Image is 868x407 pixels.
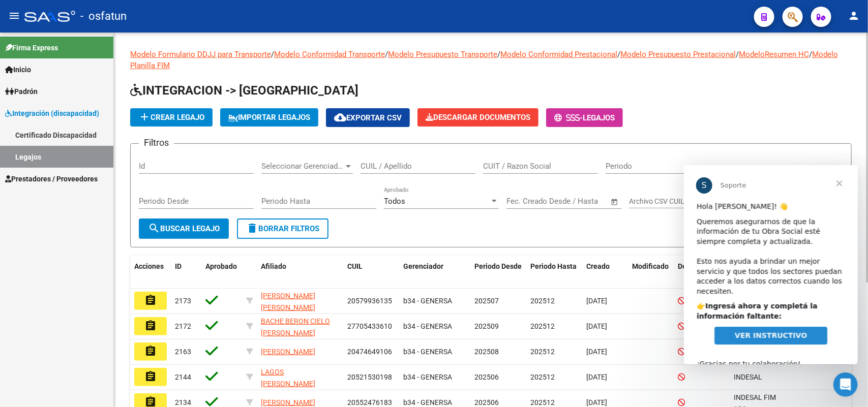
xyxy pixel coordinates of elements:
span: 202512 [530,322,555,330]
span: Periodo Hasta [530,262,577,270]
mat-icon: search [148,222,160,234]
span: Seleccionar Gerenciador [261,162,344,171]
a: Modelo Conformidad Transporte [274,50,385,59]
button: Descargar Documentos [417,108,538,127]
span: 202512 [530,348,555,356]
span: Creado [586,262,610,270]
span: Todos [384,197,405,206]
span: Inicio [5,64,31,75]
span: 20474649106 [347,348,392,356]
span: LAGOS [PERSON_NAME] [261,368,315,388]
datatable-header-cell: Aprobado [201,256,242,289]
span: Padrón [5,86,38,97]
span: b34 - GENERSA [403,297,452,305]
span: Descargar Documentos [426,113,530,122]
iframe: Intercom live chat [833,372,858,397]
span: 20521530198 [347,373,392,381]
span: 202512 [530,398,555,406]
span: b34 - GENERSA [403,398,452,406]
datatable-header-cell: Creado [582,256,628,289]
mat-icon: assignment [144,370,157,383]
span: 2172 [175,322,191,330]
span: [PERSON_NAME] [PERSON_NAME] [261,292,315,311]
button: Crear Legajo [130,108,213,127]
span: Crear Legajo [138,113,204,122]
span: 2173 [175,297,191,305]
span: [DATE] [586,297,607,305]
span: b34 - GENERSA [403,348,452,356]
datatable-header-cell: Periodo Hasta [526,256,582,289]
span: Modificado [632,262,669,270]
span: 2163 [175,348,191,356]
datatable-header-cell: Modificado [628,256,674,289]
span: [DATE] [586,373,607,381]
span: Archivo CSV CUIL [629,197,684,205]
span: Dependencia [678,262,721,270]
span: 202509 [474,322,499,330]
span: - [554,113,583,122]
mat-icon: person [848,10,860,22]
datatable-header-cell: ID [171,256,201,289]
div: ¡Gracias por tu colaboración! ​ [13,184,161,214]
span: BACHE BERON CIELO [PERSON_NAME] [261,317,330,337]
mat-icon: delete [246,222,258,234]
a: Modelo Presupuesto Prestacional [620,50,736,59]
span: 20579936135 [347,297,392,305]
a: Modelo Conformidad Prestacional [500,50,617,59]
span: [PERSON_NAME] [261,348,315,356]
span: [PERSON_NAME] [261,398,315,406]
datatable-header-cell: CUIL [343,256,399,289]
span: Periodo Desde [474,262,522,270]
span: Prestadores / Proveedores [5,173,98,184]
button: Exportar CSV [326,108,410,127]
span: 202508 [474,348,499,356]
datatable-header-cell: Dependencia [674,256,730,289]
a: Modelo Formulario DDJJ para Transporte [130,50,271,59]
span: [DATE] [586,398,607,406]
mat-icon: add [138,111,151,123]
span: 2134 [175,398,191,406]
a: ModeloResumen HC [739,50,809,59]
span: INTEGRACION -> [GEOGRAPHIC_DATA] [130,83,358,98]
datatable-header-cell: Afiliado [257,256,343,289]
span: Afiliado [261,262,286,270]
span: 20552476183 [347,398,392,406]
span: [DATE] [586,348,607,356]
span: b34 - GENERSA [403,322,452,330]
button: Open calendar [609,196,621,208]
span: Exportar CSV [334,113,402,122]
span: ID [175,262,182,270]
span: 202506 [474,373,499,381]
span: b34 - GENERSA [403,373,452,381]
span: Gerenciador [403,262,443,270]
mat-icon: assignment [144,320,157,332]
span: 2144 [175,373,191,381]
button: IMPORTAR LEGAJOS [220,108,318,127]
span: Legajos [583,113,615,122]
span: Firma Express [5,42,58,53]
datatable-header-cell: Periodo Desde [470,256,526,289]
mat-icon: menu [8,10,20,22]
span: Acciones [134,262,164,270]
span: Borrar Filtros [246,224,319,233]
input: Fecha fin [557,197,606,206]
span: 202507 [474,297,499,305]
span: Aprobado [205,262,237,270]
mat-icon: assignment [144,294,157,306]
span: 202512 [530,373,555,381]
span: IMPORTAR LEGAJOS [228,113,310,122]
input: Fecha inicio [506,197,548,206]
span: CUIL [347,262,363,270]
button: Buscar Legajo [139,218,229,239]
span: INDESAL [734,373,762,381]
mat-icon: assignment [144,345,157,357]
span: 202512 [530,297,555,305]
